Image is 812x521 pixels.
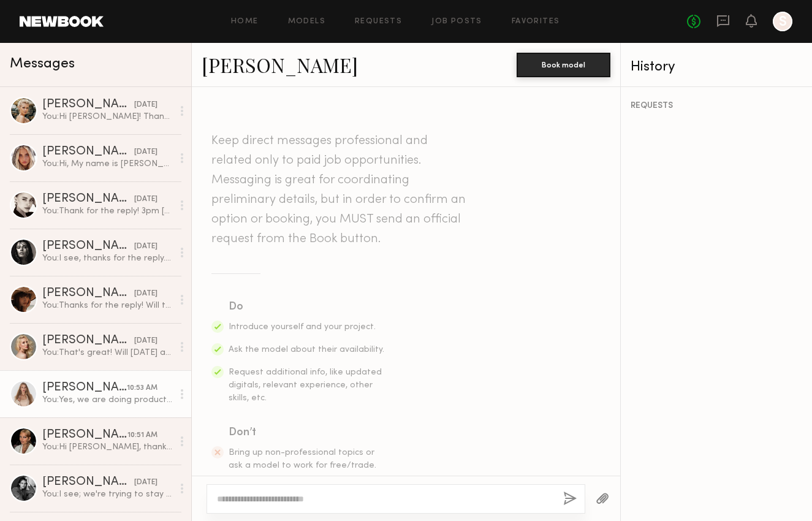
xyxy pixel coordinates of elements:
div: You: Thank for the reply! 3pm [DATE]. Here is the address: [STREET_ADDRESS] Let me know if this w... [42,205,173,217]
div: [DATE] [134,335,157,347]
a: Book model [517,59,610,69]
div: [PERSON_NAME] [42,476,134,489]
div: [DATE] [134,477,157,489]
a: Favorites [512,18,560,26]
div: [PERSON_NAME] [42,146,134,158]
div: [DATE] [134,99,157,111]
div: You: I see, thanks for the reply. We'll let you know in the future if anything opens up! [42,253,173,264]
div: [PERSON_NAME] [42,99,134,111]
div: [PERSON_NAME] [42,193,134,205]
div: You: Hi [PERSON_NAME]! Thanks for the reply. We don't have an exact date, but we are constantly t... [42,111,173,123]
div: [DATE] [134,194,157,205]
span: Request additional info, like updated digitals, relevant experience, other skills, etc. [229,368,382,402]
div: Do [229,299,385,316]
div: [PERSON_NAME] [42,335,134,347]
div: You: I see; we're trying to stay in our budget to be around $100/hr. Thank you for the info, we'l... [42,489,173,500]
div: [PERSON_NAME] [42,287,134,300]
div: [DATE] [134,146,157,158]
div: [DATE] [134,288,157,300]
div: [PERSON_NAME] [42,429,127,441]
a: [PERSON_NAME] [202,51,358,78]
div: You: That's great! Will [DATE] at 2pm be ok? Here is our address: [STREET_ADDRESS] [42,347,173,359]
div: 10:53 AM [127,382,157,394]
div: [PERSON_NAME] [42,382,127,394]
div: You: Hi [PERSON_NAME], thanks for the reply! but I think we are fully booked this week. We'll kee... [42,441,173,453]
div: History [631,60,802,74]
span: Messages [10,57,75,71]
div: REQUESTS [631,102,802,110]
div: You: Yes, we are doing product photoshoots for our clothing line for e-commerce. We do dresses, t... [42,394,173,406]
div: [DATE] [134,241,157,253]
span: Introduce yourself and your project. [229,323,376,331]
a: Requests [355,18,402,26]
header: Keep direct messages professional and related only to paid job opportunities. Messaging is great ... [211,131,469,249]
div: You: Hi, My name is [PERSON_NAME], I'm with [PERSON_NAME]. We are looking to schedule a photoshoo... [42,158,173,170]
button: Book model [517,53,610,77]
span: Bring up non-professional topics or ask a model to work for free/trade. [229,449,376,470]
a: Models [288,18,325,26]
div: [PERSON_NAME] [42,240,134,253]
div: 10:51 AM [127,430,157,441]
a: Job Posts [431,18,482,26]
div: You: Thanks for the reply! Will the next day([DATE]) afternoon be ok? [42,300,173,311]
span: Ask the model about their availability. [229,346,384,354]
a: S [773,12,792,31]
div: Don’t [229,424,385,441]
a: Home [231,18,259,26]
